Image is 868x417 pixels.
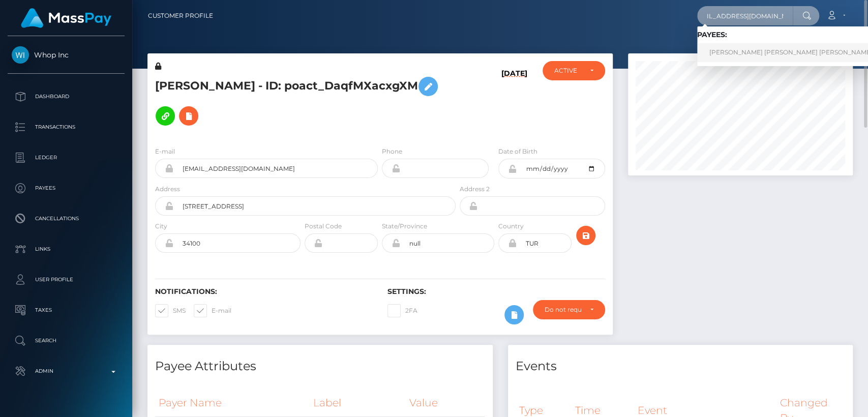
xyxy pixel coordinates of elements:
[8,328,125,353] a: Search
[12,89,121,104] p: Dashboard
[501,69,527,134] h6: [DATE]
[12,46,29,64] img: Whop Inc
[155,185,180,194] label: Address
[516,358,846,375] h4: Events
[155,358,485,375] h4: Payee Attributes
[533,300,605,319] button: Do not require
[8,267,125,292] a: User Profile
[310,389,406,417] th: Label
[387,304,417,317] label: 2FA
[498,222,524,231] label: Country
[12,120,121,135] p: Transactions
[8,145,125,170] a: Ledger
[12,150,121,165] p: Ledger
[387,287,605,296] h6: Settings:
[8,50,125,59] span: Whop Inc
[155,222,167,231] label: City
[498,147,537,156] label: Date of Birth
[12,181,121,196] p: Payees
[155,304,186,317] label: SMS
[697,6,793,25] input: Search...
[554,67,581,75] div: ACTIVE
[12,272,121,287] p: User Profile
[543,61,605,80] button: ACTIVE
[155,72,450,131] h5: [PERSON_NAME] - ID: poact_DaqfMXacxgXM
[382,222,427,231] label: State/Province
[194,304,231,317] label: E-mail
[155,389,310,417] th: Payer Name
[545,306,581,314] div: Do not require
[8,206,125,231] a: Cancellations
[8,297,125,323] a: Taxes
[12,364,121,379] p: Admin
[406,389,485,417] th: Value
[155,147,175,156] label: E-mail
[155,287,372,296] h6: Notifications:
[12,242,121,257] p: Links
[8,359,125,384] a: Admin
[460,185,490,194] label: Address 2
[12,211,121,226] p: Cancellations
[8,236,125,262] a: Links
[305,222,342,231] label: Postal Code
[382,147,402,156] label: Phone
[21,8,111,28] img: MassPay Logo
[148,5,213,26] a: Customer Profile
[8,175,125,201] a: Payees
[12,333,121,348] p: Search
[8,114,125,140] a: Transactions
[8,84,125,109] a: Dashboard
[12,303,121,318] p: Taxes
